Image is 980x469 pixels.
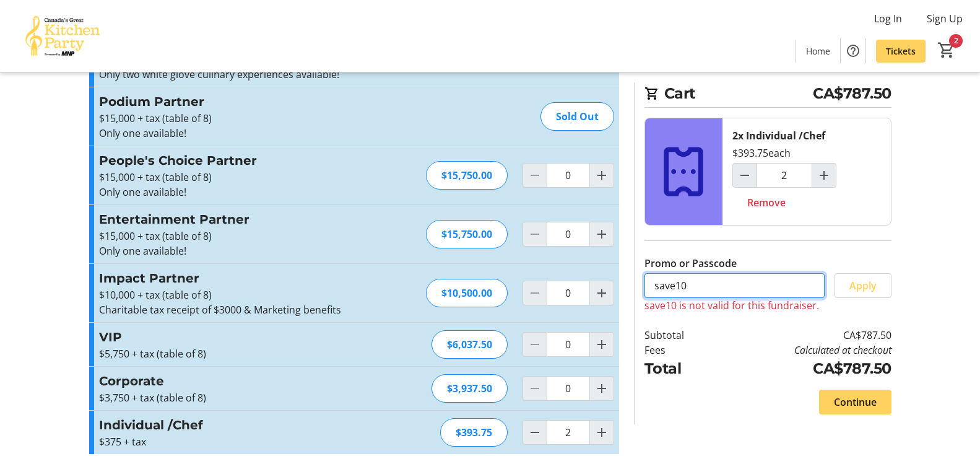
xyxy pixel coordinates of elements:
[431,330,508,359] div: $6,037.50
[917,9,973,28] button: Sign Up
[819,390,891,414] button: Continue
[426,161,508,190] div: $15,750.00
[99,67,370,82] p: Only two white glove culinary experiences available!
[644,82,891,108] h2: Cart
[99,151,370,170] h3: People's Choice Partner
[590,222,614,246] button: Increment by one
[99,434,370,449] p: $375 + tax
[935,39,958,61] button: Cart
[732,190,800,215] button: Remove
[796,40,840,63] a: Home
[99,287,370,302] p: $10,000 + tax (table of 8)
[547,332,590,357] input: VIP Quantity
[732,146,791,160] div: $393.75 each
[547,376,590,401] input: Corporate Quantity
[733,164,757,187] button: Decrement by one
[644,273,825,298] input: Enter promo or passcode
[7,5,118,67] img: Canada’s Great Kitchen Party's Logo
[547,163,590,188] input: People's Choice Partner Quantity
[99,170,370,185] p: $15,000 + tax (table of 8)
[431,374,508,403] div: $3,937.50
[547,420,590,445] input: Individual /Chef Quantity
[99,328,370,346] h3: VIP
[716,328,891,343] td: CA$787.50
[426,220,508,248] div: $15,750.00
[886,45,916,58] span: Tickets
[590,164,614,187] button: Increment by one
[644,328,716,343] td: Subtotal
[590,377,614,400] button: Increment by one
[849,278,877,293] span: Apply
[644,343,716,357] td: Fees
[99,416,370,434] h3: Individual /Chef
[806,45,830,58] span: Home
[99,372,370,390] h3: Corporate
[757,163,812,188] input: Individual /Chef Quantity
[716,343,891,357] td: Calculated at checkout
[841,38,865,63] button: Help
[644,357,716,380] td: Total
[99,210,370,229] h3: Entertainment Partner
[547,281,590,305] input: Impact Partner Quantity
[99,92,370,111] h3: Podium Partner
[927,11,963,26] span: Sign Up
[874,11,902,26] span: Log In
[547,222,590,247] input: Entertainment Partner Quantity
[99,302,370,317] p: Charitable tax receipt of $3000 & Marketing benefits
[835,273,891,298] button: Apply
[590,281,614,305] button: Increment by one
[523,421,547,444] button: Decrement by one
[590,333,614,356] button: Increment by one
[864,9,912,28] button: Log In
[876,40,926,63] a: Tickets
[440,418,508,447] div: $393.75
[644,256,737,271] label: Promo or Passcode
[716,357,891,380] td: CA$787.50
[812,164,836,187] button: Increment by one
[732,128,825,143] div: 2x Individual /Chef
[590,421,614,444] button: Increment by one
[813,82,891,105] span: CA$787.50
[99,269,370,287] h3: Impact Partner
[834,395,877,410] span: Continue
[99,185,370,199] p: Only one available!
[426,279,508,307] div: $10,500.00
[99,346,370,361] p: $5,750 + tax (table of 8)
[644,298,891,313] p: save10 is not valid for this fundraiser.
[540,102,614,131] div: Sold Out
[99,126,370,141] p: Only one available!
[99,390,370,405] p: $3,750 + tax (table of 8)
[99,243,370,258] p: Only one available!
[99,229,370,243] p: $15,000 + tax (table of 8)
[747,195,786,210] span: Remove
[99,111,370,126] p: $15,000 + tax (table of 8)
